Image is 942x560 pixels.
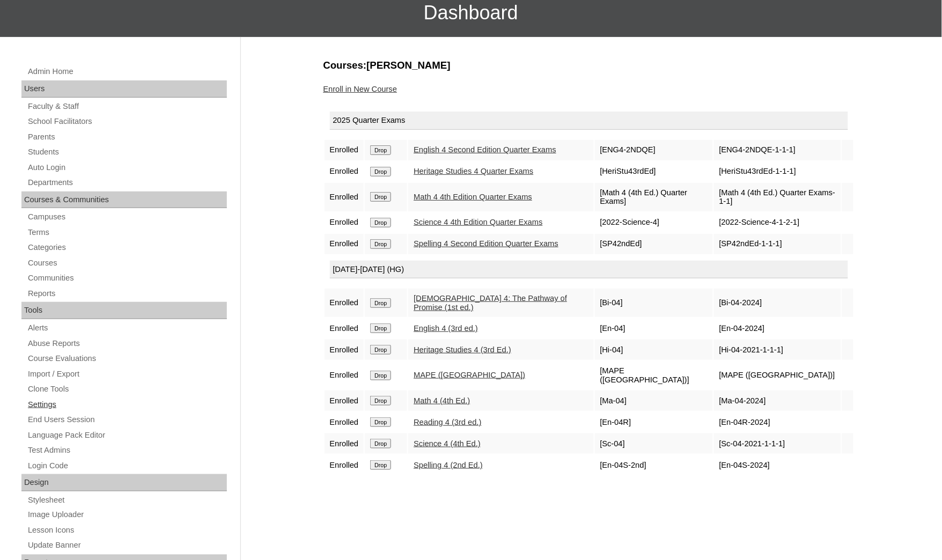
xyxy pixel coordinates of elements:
[27,444,227,457] a: Test Admins
[414,324,478,333] a: English 4 (3rd ed.)
[325,161,364,182] td: Enrolled
[595,318,713,338] td: [En-04]
[370,323,391,333] input: Drop
[595,140,713,160] td: [ENG4-2NDQE]
[714,234,842,254] td: [SP42ndEd-1-1-1]
[714,212,842,233] td: [2022-Science-4-1-2-1]
[27,539,227,552] a: Update Banner
[27,398,227,411] a: Settings
[414,167,533,175] a: Heritage Studies 4 Quarter Exams
[595,289,713,317] td: [Bi-04]
[595,234,713,254] td: [SP42ndEd]
[27,115,227,128] a: School Facilitators
[370,417,391,427] input: Drop
[27,509,227,522] a: Image Uploader
[27,352,227,365] a: Course Evaluations
[325,318,364,338] td: Enrolled
[330,261,848,279] div: [DATE]-[DATE] (HG)
[414,371,525,379] a: MAPE ([GEOGRAPHIC_DATA])
[370,218,391,227] input: Drop
[27,337,227,350] a: Abuse Reports
[370,345,391,355] input: Drop
[27,145,227,159] a: Students
[370,239,391,249] input: Drop
[370,371,391,380] input: Drop
[595,183,713,211] td: [Math 4 (4th Ed.) Quarter Exams]
[370,298,391,308] input: Drop
[27,271,227,285] a: Communities
[414,145,556,154] a: English 4 Second Edition Quarter Exams
[714,340,842,360] td: [Hi-04-2021-1-1-1]
[714,412,842,432] td: [En-04R-2024]
[370,396,391,406] input: Drop
[325,455,364,475] td: Enrolled
[714,361,842,389] td: [MAPE ([GEOGRAPHIC_DATA])]
[27,210,227,224] a: Campuses
[714,289,842,317] td: [Bi-04-2024]
[414,193,532,201] a: Math 4 4th Edition Quarter Exams
[27,100,227,113] a: Faculty & Staff
[325,390,364,411] td: Enrolled
[325,361,364,389] td: Enrolled
[27,176,227,189] a: Departments
[325,140,364,160] td: Enrolled
[595,433,713,454] td: [Sc-04]
[27,429,227,442] a: Language Pack Editor
[325,433,364,454] td: Enrolled
[595,361,713,389] td: [MAPE ([GEOGRAPHIC_DATA])]
[714,161,842,182] td: [HeriStu43rdEd-1-1-1]
[21,302,227,319] div: Tools
[414,418,481,426] a: Reading 4 (3rd ed.)
[595,455,713,475] td: [En-04S-2nd]
[323,58,855,72] h3: Courses:[PERSON_NAME]
[21,191,227,209] div: Courses & Communities
[414,461,483,469] a: Spelling 4 (2nd Ed.)
[370,460,391,470] input: Drop
[325,412,364,432] td: Enrolled
[595,412,713,432] td: [En-04R]
[370,167,391,176] input: Drop
[27,367,227,381] a: Import / Export
[414,218,542,226] a: Science 4 4th Edition Quarter Exams
[27,382,227,396] a: Clone Tools
[27,241,227,254] a: Categories
[323,85,398,93] a: Enroll in New Course
[21,80,227,98] div: Users
[595,340,713,360] td: [Hi-04]
[27,413,227,426] a: End Users Session
[414,439,481,448] a: Science 4 (4th Ed.)
[595,161,713,182] td: [HeriStu43rdEd]
[325,183,364,211] td: Enrolled
[714,140,842,160] td: [ENG4-2NDQE-1-1-1]
[27,256,227,270] a: Courses
[27,287,227,300] a: Reports
[27,161,227,174] a: Auto Login
[370,439,391,448] input: Drop
[325,234,364,254] td: Enrolled
[27,493,227,507] a: Stylesheet
[27,524,227,537] a: Lesson Icons
[27,459,227,473] a: Login Code
[414,294,567,312] a: [DEMOGRAPHIC_DATA] 4: The Pathway of Promise (1st ed.)
[714,318,842,338] td: [En-04-2024]
[414,396,470,405] a: Math 4 (4th Ed.)
[27,130,227,144] a: Parents
[325,212,364,233] td: Enrolled
[414,345,511,354] a: Heritage Studies 4 (3rd Ed.)
[27,321,227,335] a: Alerts
[325,289,364,317] td: Enrolled
[595,212,713,233] td: [2022-Science-4]
[27,65,227,78] a: Admin Home
[370,145,391,155] input: Drop
[714,390,842,411] td: [Ma-04-2024]
[714,455,842,475] td: [En-04S-2024]
[370,192,391,202] input: Drop
[714,433,842,454] td: [Sc-04-2021-1-1-1]
[595,390,713,411] td: [Ma-04]
[325,340,364,360] td: Enrolled
[714,183,842,211] td: [Math 4 (4th Ed.) Quarter Exams-1-1]
[330,112,848,130] div: 2025 Quarter Exams
[414,239,558,248] a: Spelling 4 Second Edition Quarter Exams
[27,226,227,239] a: Terms
[21,474,227,491] div: Design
